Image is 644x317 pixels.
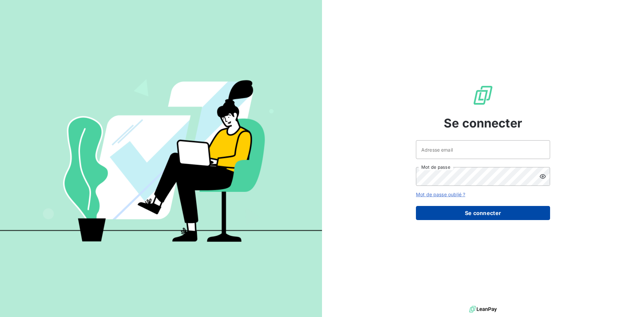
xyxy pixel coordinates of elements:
[416,192,465,197] a: Mot de passe oublié ?
[444,114,522,132] span: Se connecter
[469,304,497,314] img: logo
[416,140,550,159] input: placeholder
[416,206,550,220] button: Se connecter
[472,85,494,106] img: Logo LeanPay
